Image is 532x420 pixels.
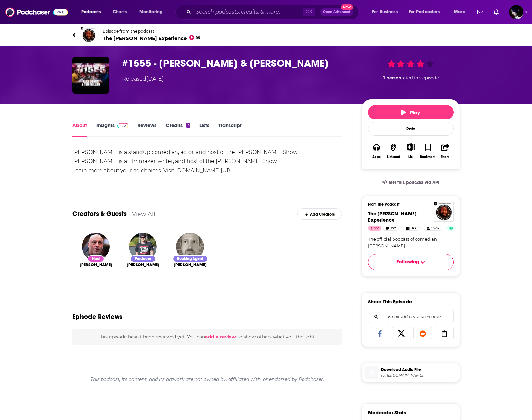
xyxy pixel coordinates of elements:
[174,262,207,267] a: Matt Staggs
[368,202,449,207] h3: From The Podcast
[117,123,129,128] img: Podchaser Pro
[391,225,396,232] span: 177
[367,7,406,17] button: open menu
[404,143,417,151] button: Show More Button
[401,109,420,116] span: Play
[323,10,350,14] span: Open Advanced
[139,8,163,17] span: Monitoring
[122,57,351,70] h1: #1555 - Alex Jones & Tim Dillon
[392,327,411,339] a: Share on X/Twitter
[383,75,401,80] span: 1 person
[434,202,454,222] img: The Joe Rogan Experience
[368,210,417,223] a: The Joe Rogan Experience
[72,210,127,218] a: Creators & Guests
[99,334,316,340] span: This episode hasn't been reviewed yet. You can to show others what you thought.
[72,371,342,388] div: This podcast, its content, and its artwork are not owned by, affiliated with, or endorsed by Podc...
[87,255,104,262] div: Host
[218,122,242,137] a: Transcript
[176,233,204,261] img: Matt Staggs
[72,27,460,43] a: The Joe Rogan ExperienceEpisode from the podcastThe [PERSON_NAME] Experience99
[509,5,523,19] img: User Profile
[368,139,385,163] button: Apps
[381,367,457,373] span: Download Audio File
[377,174,445,191] a: Get this podcast via API
[80,262,112,267] span: [PERSON_NAME]
[193,7,303,17] input: Search podcasts, credits, & more...
[80,262,112,267] a: Joe Rogan
[72,148,342,175] div: [PERSON_NAME] is a standup comedian, actor, and host of the [PERSON_NAME] Show. [PERSON_NAME] is ...
[96,122,129,137] a: InsightsPodchaser Pro
[441,155,449,159] div: Share
[199,122,209,137] a: Lists
[205,333,236,340] button: add a review
[368,226,381,231] a: 99
[127,262,159,267] a: Jamie Vernon
[320,8,353,16] button: Open AdvancedNew
[72,122,87,137] a: About
[103,29,201,34] span: Episode from the podcast
[368,122,454,136] div: Rate
[509,5,523,19] button: Show profile menu
[435,327,454,339] a: Copy Link
[108,7,131,17] a: Charts
[408,155,413,159] div: List
[475,7,486,18] a: Show notifications dropdown
[81,8,101,17] span: Podcasts
[389,180,439,185] span: Get this podcast via API
[166,122,190,137] a: Credits3
[368,210,417,223] span: The [PERSON_NAME] Experience
[303,8,315,16] span: ⌘ K
[401,75,439,80] span: rated this episode
[420,155,435,159] div: Bookmark
[81,27,97,43] img: The Joe Rogan Experience
[122,75,164,83] div: Released [DATE]
[72,57,109,94] img: #1555 - Alex Jones & Tim Dillon
[196,36,200,39] span: 99
[368,105,454,119] button: Play
[436,139,453,163] button: Share
[174,262,207,267] span: [PERSON_NAME]
[454,8,465,17] span: More
[372,155,381,159] div: Apps
[132,210,155,217] a: View All
[409,8,440,17] span: For Podcasters
[82,233,110,261] img: Joe Rogan
[431,225,439,232] span: 15.6k
[372,8,398,17] span: For Business
[297,208,342,220] div: Add Creators
[404,7,449,17] button: open menu
[186,123,190,128] div: 3
[509,5,523,19] span: Logged in as zreese
[396,258,419,266] span: Following
[129,233,157,261] a: Jamie Vernon
[5,6,68,18] img: Podchaser - Follow, Share and Rate Podcasts
[135,7,171,17] button: open menu
[368,410,406,416] h3: Moderator Stats
[113,8,127,17] span: Charts
[368,310,454,323] div: Search followers
[374,310,448,323] input: Email address or username...
[371,327,390,339] a: Share on Facebook
[491,7,501,18] a: Show notifications dropdown
[173,255,208,262] div: Booking Agent
[383,226,399,231] a: 177
[127,262,159,267] span: [PERSON_NAME]
[381,373,457,378] span: https://traffic.megaphone.fm/GLT3700866243.mp3?updated=1707794656
[368,236,454,249] a: The official podcast of comedian [PERSON_NAME].
[374,225,379,232] span: 99
[368,254,454,270] button: Following
[368,299,412,305] h3: Share This Episode
[130,255,156,262] div: Producer
[413,327,432,339] a: Share on Reddit
[365,366,457,379] a: Download Audio File[URL][DOMAIN_NAME]
[424,226,442,231] a: 15.6k
[402,139,419,163] div: Show More ButtonList
[412,225,417,232] span: 122
[403,226,420,231] a: 122
[385,139,402,163] button: Listened
[77,7,109,17] button: open menu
